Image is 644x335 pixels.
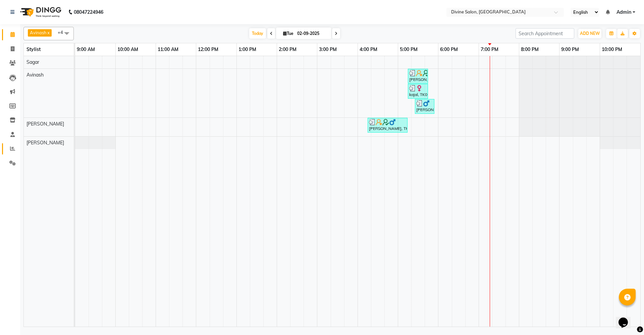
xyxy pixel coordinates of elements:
span: [PERSON_NAME] [26,140,64,146]
div: [PERSON_NAME], TK01, 05:15 PM-05:45 PM, Hair Cut [DEMOGRAPHIC_DATA] - Hair cut [DEMOGRAPHIC_DATA]... [409,70,427,83]
span: Avinash [26,72,44,78]
span: Sagar [26,59,39,65]
a: 3:00 PM [317,45,338,54]
a: 10:00 PM [600,45,624,54]
a: 9:00 PM [559,45,581,54]
input: 2025-09-02 [295,29,329,39]
span: [PERSON_NAME] [26,121,64,127]
a: 5:00 PM [398,45,419,54]
img: logo [17,3,63,21]
span: Stylist [26,46,41,52]
a: 10:00 AM [116,45,140,54]
a: 11:00 AM [156,45,180,54]
div: [PERSON_NAME], TK01, 04:15 PM-05:15 PM, Hair Cut [DEMOGRAPHIC_DATA] - Hair cut [DEMOGRAPHIC_DATA]... [368,119,407,132]
a: 6:00 PM [438,45,460,54]
a: x [47,30,50,35]
input: Search Appointment [516,28,574,39]
div: [PERSON_NAME], TK03, 05:25 PM-05:55 PM, Hair Cut [DEMOGRAPHIC_DATA] - Hair cut [DEMOGRAPHIC_DATA]... [416,100,434,113]
span: Avinash [30,30,47,35]
a: 4:00 PM [358,45,379,54]
b: 08047224946 [74,3,103,21]
a: 9:00 AM [75,45,97,54]
a: 2:00 PM [277,45,298,54]
a: 7:00 PM [479,45,500,54]
span: Today [249,28,266,39]
a: 1:00 PM [237,45,258,54]
span: Tue [281,31,295,36]
a: 12:00 PM [196,45,220,54]
div: kajal, TK02, 05:15 PM-05:45 PM, Wash & Plain Dry - Up to Midback (₹300) [409,85,427,98]
a: 8:00 PM [519,45,540,54]
span: Admin [616,9,631,16]
button: ADD NEW [578,29,601,38]
span: ADD NEW [580,31,600,36]
span: +4 [58,30,68,35]
iframe: chat widget [616,308,637,328]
